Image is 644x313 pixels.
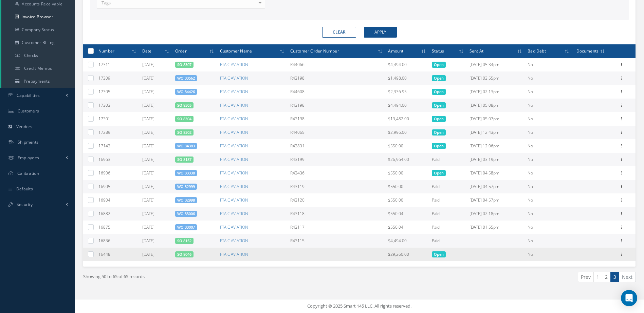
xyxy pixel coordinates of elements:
[467,166,525,180] td: [DATE] 04:58pm
[1,23,75,36] a: Company Status
[385,99,429,112] td: $4,494.00
[177,238,191,243] a: SO 8152
[140,112,172,126] td: [DATE]
[432,197,440,203] span: Paid
[177,143,195,148] a: WO 34383
[385,166,429,180] td: $550.00
[98,89,110,95] span: 17305
[177,157,191,162] a: SO 8187
[140,85,172,99] td: [DATE]
[175,47,187,54] span: Order
[432,89,446,95] span: Open
[17,170,39,176] span: Calibration
[432,211,440,216] span: Paid
[220,102,248,108] a: FTAIC AVIATION
[432,224,440,230] span: Paid
[220,170,248,176] a: FTAIC AVIATION
[388,47,403,54] span: Amount
[467,221,525,234] td: [DATE] 01:55pm
[17,92,40,98] span: Capabilities
[98,62,110,67] span: 17311
[385,71,429,85] td: $1,498.00
[140,248,172,261] td: [DATE]
[525,58,572,71] td: No
[177,184,195,189] a: WO 32999
[288,166,386,180] td: R43436
[220,47,252,54] span: Customer Name
[288,207,386,221] td: R43118
[525,248,572,261] td: No
[140,58,172,71] td: [DATE]
[98,238,110,244] span: 16836
[16,186,33,192] span: Defaults
[140,193,172,207] td: [DATE]
[525,180,572,193] td: No
[525,126,572,139] td: No
[288,221,386,234] td: R43117
[78,272,360,288] div: Showing 50 to 65 of 65 records
[385,126,429,139] td: $2,996.00
[364,27,397,38] button: Apply
[1,11,75,23] a: Invoice Browser
[177,89,195,94] a: WO 34426
[385,85,429,99] td: $2,336.95
[432,102,446,108] span: Open
[140,166,172,180] td: [DATE]
[1,36,75,49] a: Customer Billing
[470,47,483,54] span: Sent At
[621,290,637,306] div: Open Intercom Messenger
[98,170,110,176] span: 16906
[177,103,191,108] a: SO 8305
[98,211,110,216] span: 16882
[177,225,195,230] a: WO 33007
[140,153,172,166] td: [DATE]
[140,180,172,193] td: [DATE]
[432,62,446,68] span: Open
[177,252,191,257] a: SO 8046
[385,248,429,261] td: $29,260.00
[385,112,429,126] td: $13,482.00
[177,130,191,135] a: SO 8302
[24,78,50,84] span: Prepayments
[467,112,525,126] td: [DATE] 05:07pm
[18,155,39,161] span: Employees
[220,143,248,149] a: FTAIC AVIATION
[18,139,39,145] span: Shipments
[467,99,525,112] td: [DATE] 05:08pm
[1,75,75,88] a: Prepayments
[24,65,52,71] span: Credit Memos
[525,71,572,85] td: No
[98,156,110,162] span: 16963
[140,126,172,139] td: [DATE]
[220,156,248,162] a: FTAIC AVIATION
[220,251,248,257] a: FTAIC AVIATION
[140,221,172,234] td: [DATE]
[177,116,191,121] a: SO 8304
[288,153,386,166] td: R43199
[525,112,572,126] td: No
[525,221,572,234] td: No
[98,75,110,81] span: 17309
[177,76,195,81] a: WO 33562
[81,303,637,310] div: Copyright © 2025 Smart 145 LLC. All rights reserved.
[98,224,110,230] span: 16875
[98,251,110,257] span: 16448
[288,71,386,85] td: R43198
[467,193,525,207] td: [DATE] 04:57pm
[288,126,386,139] td: R44065
[432,47,444,54] span: Status
[432,129,446,135] span: Open
[288,58,386,71] td: R44066
[385,207,429,221] td: $550.04
[578,272,594,282] a: Prev
[467,180,525,193] td: [DATE] 04:57pm
[467,207,525,221] td: [DATE] 02:18pm
[385,180,429,193] td: $550.00
[140,99,172,112] td: [DATE]
[602,272,611,282] a: 2
[432,75,446,81] span: Open
[220,62,248,67] a: FTAIC AVIATION
[98,184,110,189] span: 16905
[140,139,172,153] td: [DATE]
[525,166,572,180] td: No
